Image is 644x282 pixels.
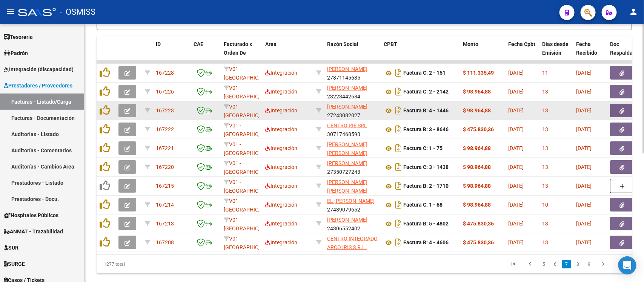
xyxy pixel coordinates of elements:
span: - OSMISS [60,4,95,20]
div: 27350727243 [327,159,378,175]
a: go to first page [506,260,521,268]
li: page 6 [550,258,561,271]
span: [PERSON_NAME] [327,66,367,72]
datatable-header-cell: Fecha Cpbt [505,36,539,69]
li: page 8 [572,258,584,271]
span: [DATE] [576,70,592,76]
span: 13 [542,126,548,132]
strong: Factura C: 1 - 75 [403,146,443,152]
i: Descargar documento [393,142,403,154]
span: Integración [265,89,297,95]
span: [PERSON_NAME] [PERSON_NAME] [327,179,367,194]
span: Días desde Emisión [542,41,569,56]
datatable-header-cell: ID [153,36,191,69]
datatable-header-cell: Monto [460,36,505,69]
span: Integración [265,202,297,208]
i: Descargar documento [393,199,403,211]
span: Integración [265,183,297,189]
i: Descargar documento [393,67,403,79]
span: [DATE] [508,239,524,245]
span: SURGE [4,260,25,268]
span: EL [PERSON_NAME] [327,198,375,204]
i: Descargar documento [393,218,403,230]
datatable-header-cell: Area [262,36,313,69]
span: Integración [265,221,297,227]
span: Integración [265,145,297,151]
div: 30712404007 [327,234,378,250]
span: [DATE] [508,107,524,113]
span: [DATE] [576,239,592,245]
div: Open Intercom Messenger [618,256,636,274]
span: 167222 [156,126,174,132]
span: ANMAT - Trazabilidad [4,227,63,236]
span: Area [265,41,277,47]
span: Monto [463,41,478,47]
span: [DATE] [576,183,592,189]
i: Descargar documento [393,86,403,98]
span: [PERSON_NAME] [327,104,367,110]
span: Razón Social [327,41,358,47]
span: 13 [542,183,548,189]
span: ID [156,41,161,47]
strong: $ 98.964,88 [463,202,491,208]
strong: Factura B: 3 - 8646 [403,127,449,133]
strong: $ 475.830,36 [463,221,494,227]
span: 167214 [156,202,174,208]
span: 13 [542,89,548,95]
strong: Factura B: 4 - 1446 [403,108,449,114]
strong: Factura C: 1 - 68 [403,202,443,208]
span: [DATE] [576,164,592,170]
span: [PERSON_NAME] [327,217,367,223]
span: Integración [265,107,297,113]
span: 167226 [156,89,174,95]
span: CAE [194,41,203,47]
strong: Factura B: 4 - 4606 [403,240,449,246]
div: 27201852590 [327,140,378,156]
div: 23223442684 [327,84,378,100]
span: 13 [542,145,548,151]
mat-icon: person [629,7,638,16]
li: page 9 [584,258,595,271]
div: 24306552402 [327,216,378,231]
strong: $ 98.964,88 [463,183,491,189]
datatable-header-cell: CPBT [381,36,460,69]
span: [DATE] [576,89,592,95]
span: [DATE] [508,145,524,151]
span: [DATE] [508,164,524,170]
strong: $ 98.964,88 [463,164,491,170]
a: 5 [539,260,549,268]
span: 167223 [156,107,174,113]
span: [DATE] [576,145,592,151]
span: Doc Respaldatoria [610,41,644,56]
span: 13 [542,221,548,227]
strong: $ 111.335,49 [463,70,494,76]
span: CENTRO RIE SRL [327,123,367,129]
span: Fecha Cpbt [508,41,535,47]
span: [DATE] [576,126,592,132]
span: [PERSON_NAME] [PERSON_NAME] [327,141,367,156]
span: [DATE] [508,202,524,208]
datatable-header-cell: Fecha Recibido [573,36,607,69]
span: CENTRO INTEGRADO ARCO IRIS S.R.L. [327,236,378,250]
span: [DATE] [508,70,524,76]
a: 6 [551,260,560,268]
span: SUR [4,244,18,252]
span: 13 [542,107,548,113]
span: 167208 [156,239,174,245]
span: CPBT [384,41,397,47]
div: 30717468593 [327,121,378,137]
span: [DATE] [508,89,524,95]
span: [PERSON_NAME] [327,85,367,91]
span: 167221 [156,145,174,151]
i: Descargar documento [393,123,403,135]
span: 167215 [156,183,174,189]
span: 13 [542,164,548,170]
span: Prestadores / Proveedores [4,81,72,90]
span: 167213 [156,221,174,227]
strong: Factura B: 2 - 1710 [403,183,449,189]
span: [PERSON_NAME] [327,160,367,166]
i: Descargar documento [393,161,403,173]
strong: Factura C: 3 - 1438 [403,164,449,170]
strong: Factura B: 5 - 4802 [403,221,449,227]
span: Fecha Recibido [576,41,597,56]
